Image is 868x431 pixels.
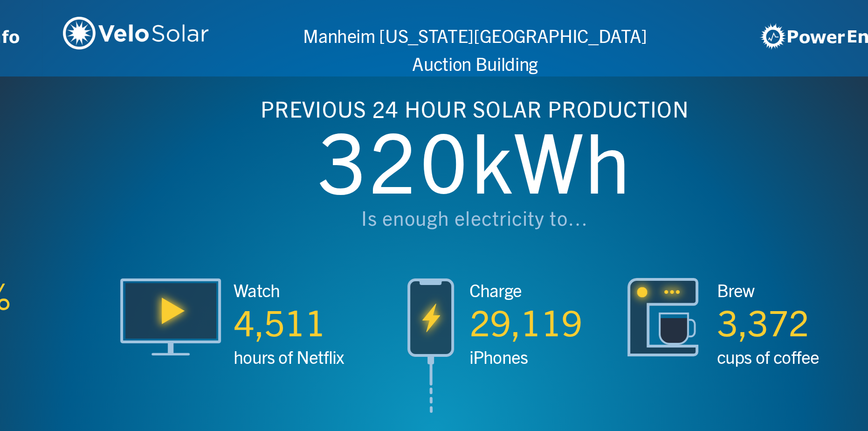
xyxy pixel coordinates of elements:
span: Manheim [US_STATE][GEOGRAPHIC_DATA] Auction Building [303,24,651,76]
span: Watch [234,278,280,302]
span: 4,511 [234,299,326,346]
span: Brew [717,278,755,302]
img: VeloSolarLogo.png [63,17,208,49]
span: 320 [318,106,471,217]
img: TV.png [119,277,222,358]
span: cups of coffee [717,345,820,369]
span: iPhones [469,345,528,369]
span: hours of Netflix [234,345,344,369]
span: Is enough electricity to… [361,205,588,231]
img: iphone-icon.png [406,277,455,415]
span: kWh [471,106,631,217]
img: Coffee-pot-v2.png [627,277,703,357]
span: Charge [469,278,522,302]
span: 29,119 [470,299,582,346]
span: PREVIOUS 24 HOUR SOLAR PRODUCTION [261,95,689,124]
span: 3,372 [717,299,809,346]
